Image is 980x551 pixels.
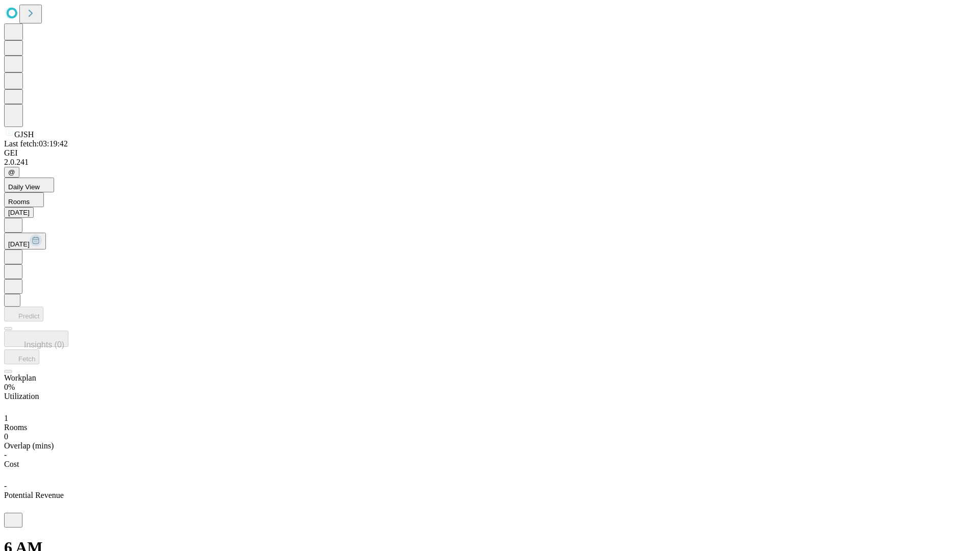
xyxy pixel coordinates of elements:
div: 2.0.241 [4,158,976,167]
span: Overlap (mins) [4,441,54,450]
button: [DATE] [4,207,34,218]
span: Last fetch: 03:19:42 [4,139,68,148]
span: Utilization [4,392,39,400]
button: Daily View [4,178,54,192]
div: GEI [4,148,976,158]
span: - [4,450,7,459]
span: @ [8,168,15,176]
span: Daily View [8,183,40,191]
button: Insights (0) [4,331,68,347]
button: [DATE] [4,233,46,249]
span: - [4,482,7,490]
span: Cost [4,460,19,468]
span: Insights (0) [24,340,64,349]
span: 0% [4,383,15,391]
span: GJSH [14,130,34,139]
button: @ [4,167,19,178]
button: Rooms [4,192,44,207]
button: Fetch [4,349,39,364]
span: Potential Revenue [4,491,64,499]
button: Predict [4,307,43,321]
span: 1 [4,414,8,422]
span: Rooms [4,423,27,432]
span: Workplan [4,373,36,382]
span: Rooms [8,198,30,206]
span: 0 [4,432,8,441]
span: [DATE] [8,240,30,248]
